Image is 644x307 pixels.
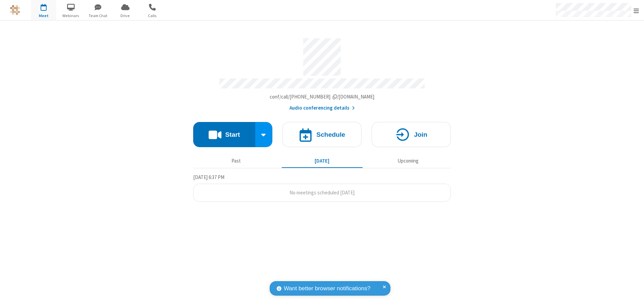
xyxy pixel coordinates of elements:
[289,189,355,196] span: No meetings scheduled [DATE]
[86,13,111,19] span: Team Chat
[289,104,355,112] button: Audio conferencing details
[414,131,427,138] h4: Join
[284,284,370,293] span: Want better browser notifications?
[255,122,273,147] div: Start conference options
[372,122,451,147] button: Join
[282,155,363,167] button: [DATE]
[31,13,56,19] span: Meet
[193,33,451,112] section: Account details
[10,5,20,15] img: QA Selenium DO NOT DELETE OR CHANGE
[113,13,138,19] span: Drive
[196,155,277,167] button: Past
[58,13,84,19] span: Webinars
[193,173,451,202] section: Today's Meetings
[282,122,362,147] button: Schedule
[225,131,240,138] h4: Start
[193,122,255,147] button: Start
[270,93,375,101] button: Copy my meeting room linkCopy my meeting room link
[316,131,345,138] h4: Schedule
[140,13,165,19] span: Calls
[368,155,448,167] button: Upcoming
[193,174,224,180] span: [DATE] 6:37 PM
[270,94,375,100] span: Copy my meeting room link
